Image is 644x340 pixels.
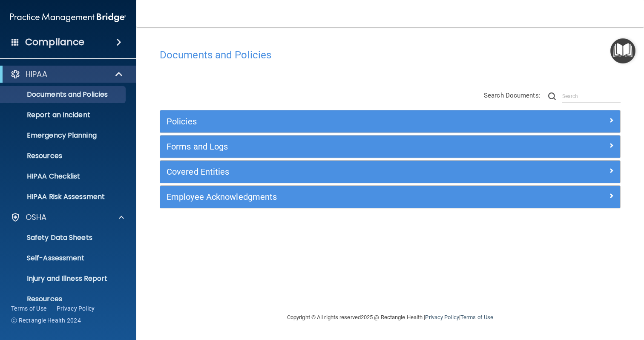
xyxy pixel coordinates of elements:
[167,190,614,204] a: Employee Acknowledgments
[167,142,499,151] h5: Forms and Logs
[167,167,499,176] h5: Covered Entities
[26,69,47,79] p: HIPAA
[548,92,556,100] img: ic-search.3b580494.png
[235,304,546,331] div: Copyright © All rights reserved 2025 @ Rectangle Health | |
[167,115,614,128] a: Policies
[562,90,621,103] input: Search
[6,131,122,140] p: Emergency Planning
[10,212,124,222] a: OSHA
[6,172,122,181] p: HIPAA Checklist
[6,111,122,119] p: Report an Incident
[167,140,614,153] a: Forms and Logs
[10,69,124,79] a: HIPAA
[11,304,46,313] a: Terms of Use
[6,152,122,160] p: Resources
[160,49,621,61] h4: Documents and Policies
[425,314,459,320] a: Privacy Policy
[6,295,122,303] p: Resources
[6,274,122,283] p: Injury and Illness Report
[167,192,499,202] h5: Employee Acknowledgments
[484,92,540,99] span: Search Documents:
[26,212,47,222] p: OSHA
[10,9,126,26] img: PMB logo
[460,314,493,320] a: Terms of Use
[11,316,81,325] span: Ⓒ Rectangle Health 2024
[497,279,634,314] iframe: Drift Widget Chat Controller
[6,90,122,99] p: Documents and Policies
[610,38,635,63] button: Open Resource Center
[25,36,84,48] h4: Compliance
[167,165,614,179] a: Covered Entities
[6,193,122,201] p: HIPAA Risk Assessment
[57,304,95,313] a: Privacy Policy
[167,117,499,126] h5: Policies
[6,254,122,262] p: Self-Assessment
[6,233,122,242] p: Safety Data Sheets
